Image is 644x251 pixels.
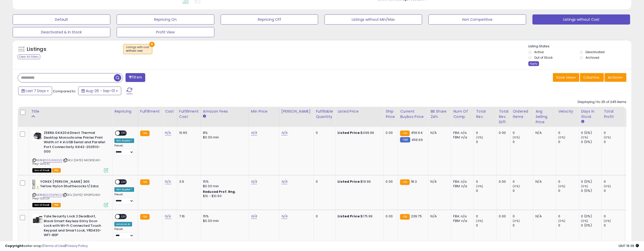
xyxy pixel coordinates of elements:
div: 0 [558,214,579,219]
a: N/A [251,130,257,135]
strong: Copyright [5,243,24,248]
a: N/A [251,179,257,184]
div: N/A [535,214,552,219]
div: ASIN: [32,131,108,172]
div: Amazon AI [114,222,132,226]
div: 0 (0%) [581,189,601,193]
small: (0%) [513,219,520,223]
a: N/A [165,214,171,219]
a: B00EUN90SG [43,158,62,162]
a: N/A [251,214,257,219]
span: Compared to: [53,89,76,94]
div: 0 [476,140,496,144]
div: 7.16 [179,214,197,219]
small: FBA [140,179,150,185]
div: Fulfillment Cost [179,109,199,119]
label: Active [534,50,544,54]
div: seller snap | | [5,244,88,248]
div: $0.30 min [203,184,245,189]
span: OFF [120,215,128,219]
div: Preset: [114,144,134,155]
div: FBM: n/a [453,219,470,223]
span: All listings that are currently out of stock and unavailable for purchase on Amazon [32,168,51,173]
div: 0 [558,223,579,228]
small: FBA [400,214,409,220]
b: Yale Security Lock 2 Deadbolt, Black Smart Keyless Entry Door Lock with Wi-Fi Connected Touch Key... [44,214,105,239]
small: (0%) [558,219,565,223]
small: (0%) [581,135,588,139]
div: 0 [513,214,533,219]
div: Preset: [114,193,134,204]
div: Amazon Fees [203,109,247,114]
div: ASIN: [32,179,108,206]
small: (0%) [476,135,483,139]
div: Num of Comp. [453,109,472,119]
small: (0%) [476,219,483,223]
div: Repricing [114,109,136,114]
a: N/A [281,179,287,184]
label: Deactivated [586,50,605,54]
a: B000S6PKCO [43,193,62,197]
small: (0%) [476,184,483,188]
div: 0 [513,189,533,193]
div: 0 (0%) [581,179,601,184]
div: 0 (0%) [581,223,601,228]
div: 0 (0%) [581,214,601,219]
div: Avg Selling Price [535,109,554,125]
span: All listings that are currently out of stock and unavailable for purchase on Amazon [32,203,51,207]
span: 456.64 [411,130,423,135]
button: × [149,42,155,47]
div: FBA: n/a [453,214,470,219]
button: Profit View [117,27,214,37]
div: 0 [558,140,579,144]
div: BB Share 24h. [430,109,449,119]
span: Last 7 Days [26,88,46,93]
div: 0 [476,189,496,193]
small: (0%) [558,184,565,188]
div: 10.95 [179,131,197,135]
span: Listings with cost : [126,45,150,53]
small: FBA [400,179,409,185]
div: N/A [430,179,447,184]
b: Reduced Prof. Rng. [203,190,236,194]
div: 0.00 [499,214,507,219]
div: Total Profit [604,109,622,119]
button: Repricing Off [221,14,318,25]
div: Displaying 1 to 25 of 245 items [578,100,626,104]
div: 0 [604,223,624,228]
div: 0.00 [386,214,394,219]
div: [PERSON_NAME] [281,109,311,114]
div: Velocity [558,109,577,114]
small: (0%) [604,219,611,223]
button: Aug-26 - Sep-01 [78,87,121,95]
button: Default [13,14,110,25]
div: FBM: n/a [453,184,470,189]
div: Listed Price [338,109,381,114]
b: Listed Price: [338,130,361,135]
label: Out of Stock [534,55,553,60]
span: 2025-09-9 18:38 GMT [618,243,639,248]
span: 456.66 [411,137,423,142]
button: Save View [553,73,579,82]
a: Terms of Use [43,243,65,248]
div: 0 [476,214,496,219]
div: 0 [513,140,533,144]
span: FBA [52,203,61,207]
div: Preset: [114,227,134,239]
button: Non Competitive [428,14,526,25]
div: Total Rev. [476,109,494,119]
small: (0%) [581,184,588,188]
div: Cost [165,109,175,114]
a: N/A [165,179,171,184]
button: Last 7 Days [18,87,52,95]
div: 0 [513,223,533,228]
div: 0 [604,179,624,184]
div: 15% [203,214,245,219]
small: (0%) [513,184,520,188]
div: Clear All Filters [18,54,40,59]
img: 41e5hGt4vxL._SL40_.jpg [32,131,43,141]
small: Days In Stock. [581,119,584,124]
div: 0 [604,140,624,144]
small: (0%) [604,135,611,139]
small: FBA [400,131,409,136]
